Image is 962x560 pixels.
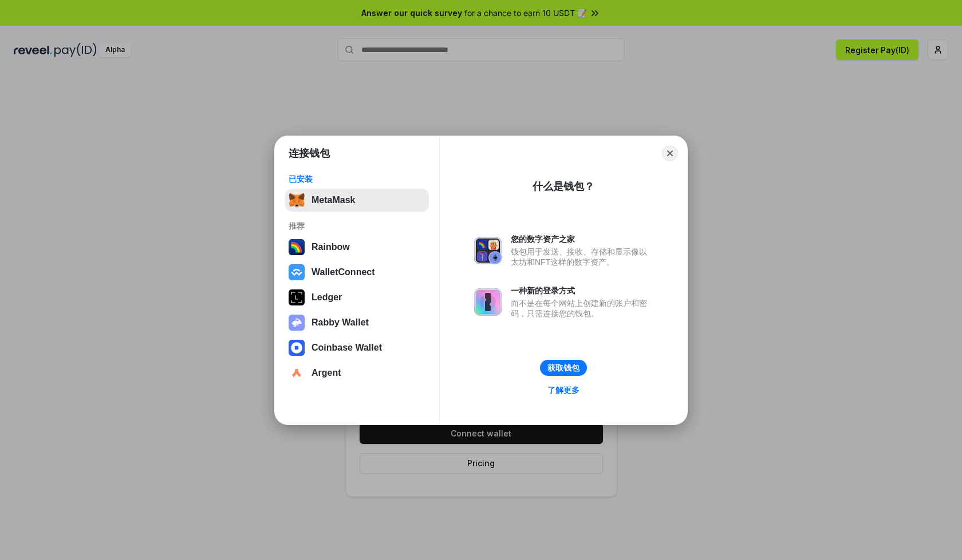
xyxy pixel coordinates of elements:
[289,146,330,160] h1: 连接钱包
[285,261,429,284] button: WalletConnect
[289,264,305,280] img: svg+xml,%3Csvg%20width%3D%2228%22%20height%3D%2228%22%20viewBox%3D%220%200%2028%2028%22%20fill%3D...
[285,236,429,259] button: Rainbow
[289,239,305,255] img: svg+xml,%3Csvg%20width%3D%22120%22%20height%3D%22120%22%20viewBox%3D%220%200%20120%20120%22%20fil...
[312,242,350,252] div: Rainbow
[540,360,587,376] button: 获取钱包
[312,343,382,353] div: Coinbase Wallet
[289,221,425,231] div: 推荐
[289,340,305,356] img: svg+xml,%3Csvg%20width%3D%2228%22%20height%3D%2228%22%20viewBox%3D%220%200%2028%2028%22%20fill%3D...
[511,234,653,244] div: 您的数字资产之家
[511,298,653,319] div: 而不是在每个网站上创建新的账户和密码，只需连接您的钱包。
[285,189,429,212] button: MetaMask
[511,285,653,296] div: 一种新的登录方式
[285,336,429,359] button: Coinbase Wallet
[474,237,502,264] img: svg+xml,%3Csvg%20xmlns%3D%22http%3A%2F%2Fwww.w3.org%2F2000%2Fsvg%22%20fill%3D%22none%22%20viewBox...
[547,385,579,395] div: 了解更多
[312,292,342,303] div: Ledger
[312,368,341,378] div: Argent
[541,383,586,398] a: 了解更多
[312,195,355,205] div: MetaMask
[511,247,653,267] div: 钱包用于发送、接收、存储和显示像以太坊和NFT这样的数字资产。
[285,311,429,334] button: Rabby Wallet
[312,317,369,328] div: Rabby Wallet
[289,365,305,381] img: svg+xml,%3Csvg%20width%3D%2228%22%20height%3D%2228%22%20viewBox%3D%220%200%2028%2028%22%20fill%3D...
[547,363,579,373] div: 获取钱包
[474,288,502,316] img: svg+xml,%3Csvg%20xmlns%3D%22http%3A%2F%2Fwww.w3.org%2F2000%2Fsvg%22%20fill%3D%22none%22%20viewBox...
[662,145,678,161] button: Close
[533,180,594,193] div: 什么是钱包？
[289,192,305,208] img: svg+xml,%3Csvg%20fill%3D%22none%22%20height%3D%2233%22%20viewBox%3D%220%200%2035%2033%22%20width%...
[289,315,305,331] img: svg+xml,%3Csvg%20xmlns%3D%22http%3A%2F%2Fwww.w3.org%2F2000%2Fsvg%22%20fill%3D%22none%22%20viewBox...
[289,174,425,184] div: 已安装
[285,286,429,309] button: Ledger
[312,267,375,277] div: WalletConnect
[289,289,305,305] img: svg+xml,%3Csvg%20xmlns%3D%22http%3A%2F%2Fwww.w3.org%2F2000%2Fsvg%22%20width%3D%2228%22%20height%3...
[285,362,429,384] button: Argent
